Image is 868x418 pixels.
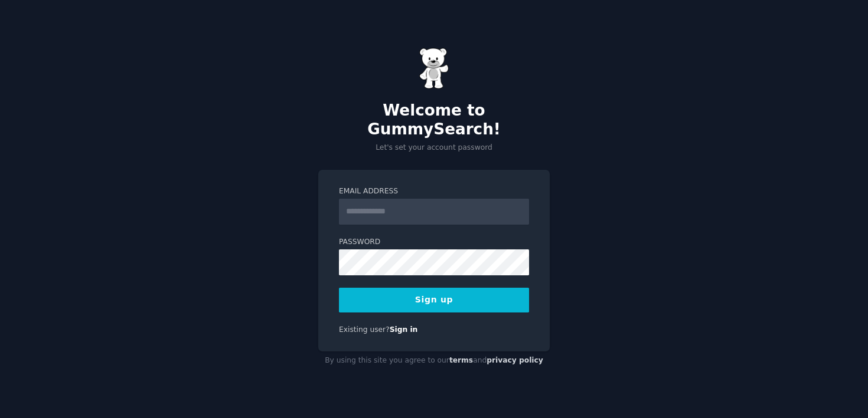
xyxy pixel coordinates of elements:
a: Sign in [390,325,418,334]
img: Gummy Bear [419,48,449,89]
p: Let's set your account password [318,143,550,153]
h2: Welcome to GummySearch! [318,101,550,139]
label: Password [339,237,529,248]
label: Email Address [339,186,529,197]
a: terms [449,356,473,364]
div: By using this site you agree to our and [318,351,550,370]
a: privacy policy [487,356,543,364]
button: Sign up [339,288,529,312]
span: Existing user? [339,325,390,334]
